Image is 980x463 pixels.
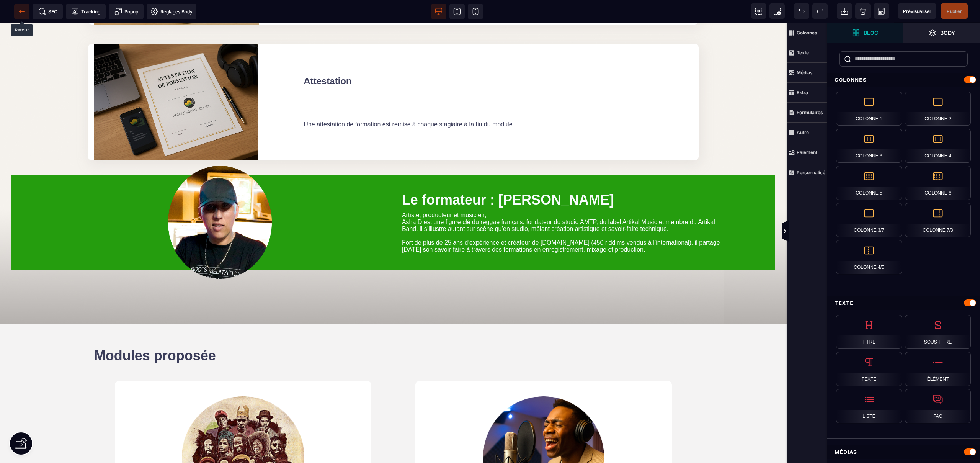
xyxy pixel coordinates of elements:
span: Extra [787,83,827,103]
span: Paiement [787,142,827,162]
span: Enregistrer [874,3,889,19]
div: Colonne 6 [905,166,971,200]
strong: Personnalisé [797,170,825,175]
div: Titre [836,315,902,349]
div: Colonne 3 [836,129,902,163]
span: Nettoyage [855,3,871,19]
img: a9649c4b70a8283e8e374f6127cd8450_c1800f5eb50f0dad29e52825a6697fb8fbd1a81deaafce00bfa37060b334fc88... [94,21,258,137]
span: Publier [947,8,962,14]
strong: Body [940,30,955,36]
strong: Paiement [797,149,817,155]
div: Colonne 3/7 [836,203,902,237]
text: Une attestation de formation est remise à chaque stagiaire à la fin du module. [304,96,687,107]
strong: Bloc [864,30,878,36]
span: Autre [787,123,827,142]
strong: Extra [797,90,808,95]
span: Médias [787,63,827,83]
text: Artiste, producteur et musicien, Asha D est une figure clé du reggae français. fondateur du studi... [402,187,731,232]
span: Popup [114,8,138,15]
div: Sous-titre [905,315,971,349]
span: Voir mobile [468,4,483,19]
span: Ouvrir les calques [903,23,980,43]
span: Retour [14,4,29,19]
span: Prévisualiser [903,8,931,14]
strong: Formulaires [797,110,823,115]
strong: Colonnes [797,30,817,36]
span: Afficher les vues [827,220,835,243]
span: Code de suivi [66,4,106,19]
text: Modules proposée [94,322,688,343]
span: Métadata SEO [33,4,63,19]
span: Réglages Body [150,8,193,15]
span: Ouvrir les blocs [827,23,903,43]
span: Texte [787,43,827,63]
span: Enregistrer le contenu [941,3,968,19]
span: Défaire [794,3,809,19]
div: Médias [827,445,980,459]
div: Texte [827,296,980,310]
div: Colonne 7/3 [905,203,971,237]
div: Colonne 4 [905,129,971,163]
span: Tracking [71,8,100,15]
span: Colonnes [787,23,827,43]
span: Voir les composants [751,3,766,19]
div: Colonne 1 [836,92,902,126]
span: Importer [837,3,852,19]
img: 9954335b3d3f7f44c525a584d1d17ad2_tete_asha2.png [168,143,272,256]
span: SEO [38,8,57,15]
div: Colonne 4/5 [836,240,902,274]
div: Colonnes [827,73,980,87]
div: Texte [836,352,902,386]
span: Voir bureau [431,4,446,19]
span: Personnalisé [787,162,827,182]
strong: Autre [797,129,809,135]
span: Aperçu [898,3,936,19]
span: Rétablir [812,3,828,19]
strong: Médias [797,70,813,75]
div: Colonne 5 [836,166,902,200]
span: Favicon [147,4,196,19]
span: Formulaires [787,103,827,123]
strong: Texte [797,50,809,56]
span: Voir tablette [449,4,465,19]
div: Liste [836,389,902,423]
div: Élément [905,352,971,386]
div: FAQ [905,389,971,423]
div: Colonne 2 [905,92,971,126]
span: Créer une alerte modale [109,4,144,19]
span: Capture d'écran [769,3,785,19]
